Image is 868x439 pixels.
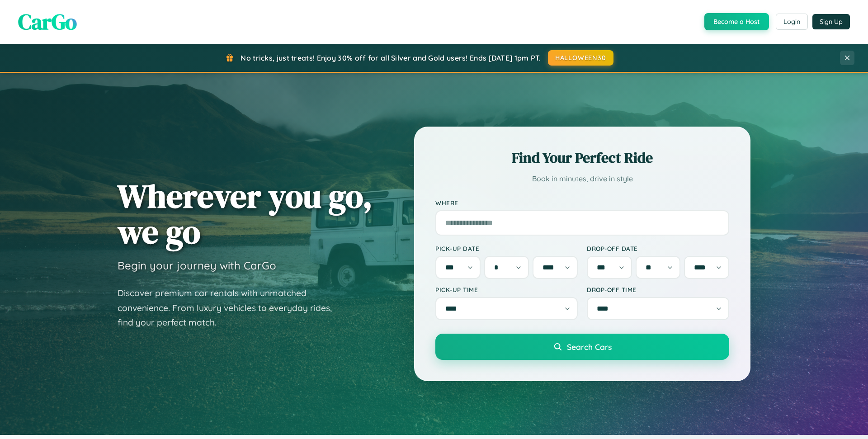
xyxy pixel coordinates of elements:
[776,14,808,30] button: Login
[118,286,344,330] p: Discover premium car rentals with unmatched convenience. From luxury vehicles to everyday rides, ...
[812,14,850,29] button: Sign Up
[241,53,541,62] span: No tricks, just treats! Enjoy 30% off for all Silver and Gold users! Ends [DATE] 1pm PT.
[18,7,77,37] span: CarGo
[587,286,729,293] label: Drop-off Time
[435,245,578,252] label: Pick-up Date
[435,199,729,207] label: Where
[435,172,729,185] p: Book in minutes, drive in style
[435,148,729,168] h2: Find Your Perfect Ride
[118,178,373,250] h1: Wherever you go, we go
[548,50,613,66] button: HALLOWEEN30
[435,286,578,293] label: Pick-up Time
[587,245,729,252] label: Drop-off Date
[704,13,769,30] button: Become a Host
[435,334,729,360] button: Search Cars
[567,342,612,352] span: Search Cars
[118,259,276,272] h3: Begin your journey with CarGo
